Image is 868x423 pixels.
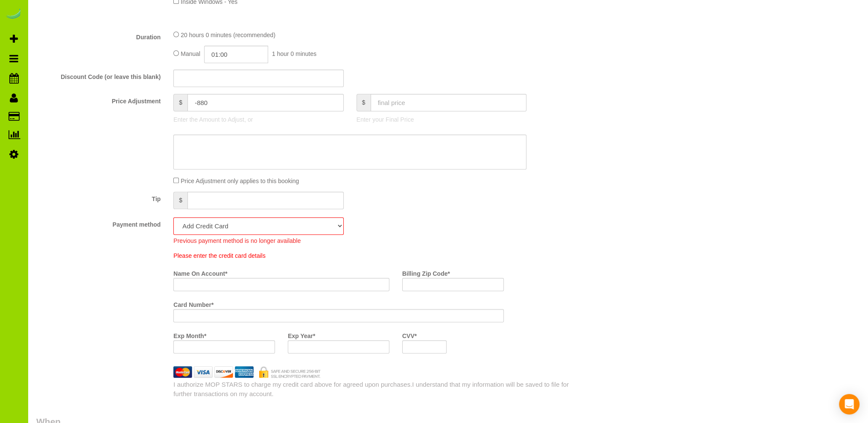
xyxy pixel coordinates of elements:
[173,94,187,111] span: $
[173,235,343,245] div: Previous payment method is no longer available
[272,50,316,57] span: 1 hour 0 minutes
[30,70,167,81] label: Discount Code (or leave this blank)
[173,115,343,124] p: Enter the Amount to Adjust, or
[30,192,167,203] label: Tip
[167,366,327,378] img: credit cards
[357,94,371,111] span: $
[5,9,22,20] img: Automaid Logo
[167,380,579,398] div: I authorize MOP STARS to charge my credit card above for agreed upon purchases.
[173,381,569,397] span: I understand that my information will be saved to file for further transactions on my account.
[30,217,167,229] label: Payment method
[173,329,206,340] label: Exp Month
[402,266,450,278] label: Billing Zip Code
[30,94,167,105] label: Price Adjustment
[181,32,275,38] span: 20 hours 0 minutes (recommended)
[181,178,299,184] span: Price Adjustment only applies to this booking
[30,30,167,41] label: Duration
[402,329,417,340] label: CVV
[288,329,315,340] label: Exp Year
[173,298,213,309] label: Card Number
[173,192,187,209] span: $
[839,394,859,414] div: Open Intercom Messenger
[371,94,527,111] input: final price
[167,251,510,260] div: Please enter the credit card details
[173,266,227,278] label: Name On Account
[181,50,200,57] span: Manual
[357,115,526,124] p: Enter your Final Price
